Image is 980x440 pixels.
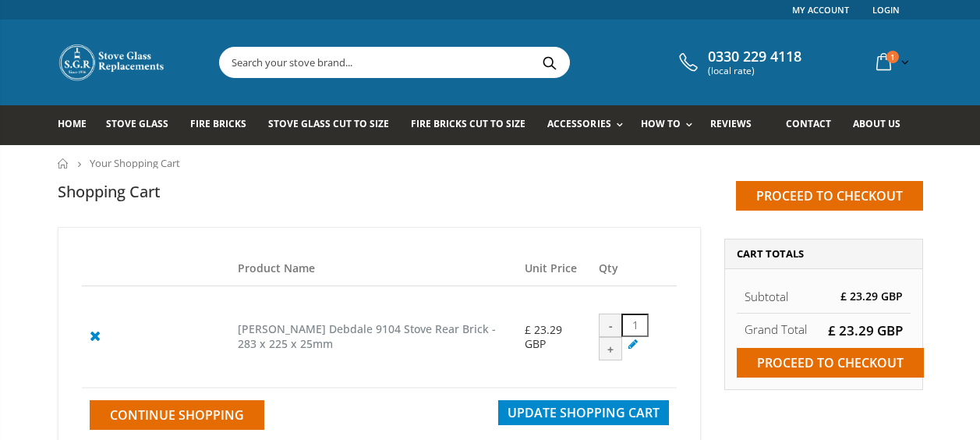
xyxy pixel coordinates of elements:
a: Home [58,105,98,145]
span: Stove Glass Cut To Size [268,117,389,130]
a: Stove Glass [106,105,180,145]
span: How To [641,117,681,130]
span: Subtotal [745,289,788,304]
a: Stove Glass Cut To Size [268,105,401,145]
a: Fire Bricks Cut To Size [411,105,537,145]
span: Home [58,117,87,130]
div: - [599,314,622,337]
span: About us [853,117,900,130]
a: How To [641,105,700,145]
a: About us [853,105,912,145]
span: £ 23.29 GBP [828,321,903,339]
span: Continue Shopping [110,406,244,424]
span: 1 [886,51,899,63]
th: Unit Price [517,251,591,286]
button: Search [532,48,568,77]
th: Product Name [230,251,517,286]
a: Contact [786,105,843,145]
span: (local rate) [708,66,801,76]
strong: Grand Total [745,321,807,337]
a: Fire Bricks [190,105,258,145]
th: Qty [591,251,676,286]
span: 0330 229 4118 [708,48,801,66]
input: Search your stove brand... [220,48,744,77]
span: Update Shopping Cart [508,404,660,421]
span: Reviews [710,117,752,130]
span: £ 23.29 GBP [525,322,562,351]
a: Continue Shopping [90,400,264,430]
h1: Shopping Cart [58,181,161,202]
a: [PERSON_NAME] Debdale 9104 Stove Rear Brick - 283 x 225 x 25mm [238,321,496,351]
span: Your Shopping Cart [90,156,180,170]
span: Accessories [547,117,610,130]
div: + [599,337,622,360]
a: Accessories [547,105,630,145]
span: Contact [786,117,831,130]
input: Proceed to checkout [737,348,924,378]
span: Stove Glass [106,117,168,130]
a: 1 [870,47,912,77]
span: Fire Bricks [190,117,246,130]
a: Home [58,158,69,169]
span: Cart Totals [737,247,804,261]
img: Stove Glass Replacement [58,43,167,82]
span: Fire Bricks Cut To Size [411,117,525,130]
input: Proceed to checkout [736,181,923,211]
span: £ 23.29 GBP [840,289,903,303]
button: Update Shopping Cart [498,400,669,425]
a: Reviews [710,105,763,145]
